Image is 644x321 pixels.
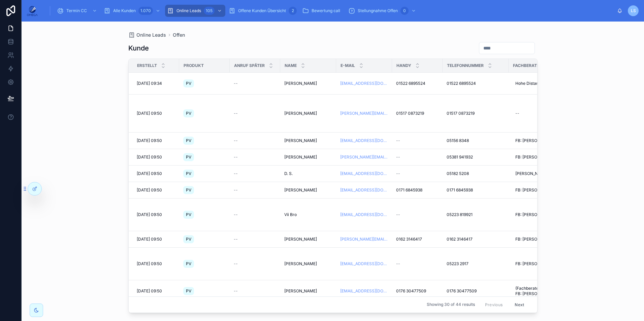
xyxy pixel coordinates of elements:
[396,237,439,242] a: 0162 3146417
[396,138,400,143] span: --
[396,154,400,160] span: --
[186,212,191,217] span: PV
[447,237,505,242] a: 0162 3146417
[186,237,191,242] span: PV
[186,171,191,176] span: PV
[186,261,191,266] span: PV
[447,81,505,86] a: 01522 6895524
[515,261,555,266] span: FB: [PERSON_NAME]
[234,63,265,68] span: Anruf später
[137,237,162,242] span: [DATE] 09:50
[183,185,226,195] a: PV
[447,81,476,86] span: 01522 6895524
[513,152,567,163] a: FB: [PERSON_NAME]
[186,187,191,193] span: PV
[396,138,439,143] a: --
[43,3,617,18] div: scrollable content
[513,258,567,269] a: FB: [PERSON_NAME]
[396,171,400,176] span: --
[340,171,388,176] a: [EMAIL_ADDRESS][DOMAIN_NAME]
[513,234,567,245] a: FB: [PERSON_NAME]
[340,237,388,242] a: [PERSON_NAME][EMAIL_ADDRESS][DOMAIN_NAME]
[137,261,175,266] a: [DATE] 09:50
[515,138,555,143] span: FB: [PERSON_NAME]
[183,234,226,245] a: PV
[204,7,215,15] div: 105
[284,138,317,143] span: [PERSON_NAME]
[137,154,175,160] a: [DATE] 09:50
[340,212,388,217] a: [EMAIL_ADDRESS][DOMAIN_NAME]
[183,209,226,220] a: PV
[183,286,226,296] a: PV
[137,81,162,86] span: [DATE] 09:34
[137,138,162,143] span: [DATE] 09:50
[396,261,400,266] span: --
[396,187,439,193] a: 0171 6845938
[513,283,567,299] a: (Fachberater nicht aktiv) FB: [PERSON_NAME]
[447,212,473,217] span: 05223 819921
[346,5,419,17] a: Stellungnahme Offen0
[184,63,204,68] span: Produkt
[234,237,276,242] a: --
[183,168,226,179] a: PV
[284,81,332,86] a: [PERSON_NAME]
[137,81,175,86] a: [DATE] 09:34
[183,258,226,269] a: PV
[447,237,473,242] span: 0162 3146417
[136,32,166,38] span: Online Leads
[341,63,355,68] span: E-Mail
[137,212,175,217] a: [DATE] 09:50
[137,261,162,266] span: [DATE] 09:50
[186,138,191,143] span: PV
[284,81,317,86] span: [PERSON_NAME]
[447,187,473,193] span: 0171 6845938
[447,111,475,116] span: 01517 0873219
[137,111,175,116] a: [DATE] 09:50
[186,288,191,294] span: PV
[234,261,238,266] span: --
[447,212,505,217] a: 05223 819921
[340,81,388,86] a: [EMAIL_ADDRESS][DOMAIN_NAME]
[234,288,276,294] a: --
[284,212,297,217] span: Vii Bro
[173,32,185,38] span: Offen
[284,288,317,294] span: [PERSON_NAME]
[447,63,484,68] span: Telefonnummer
[515,237,555,242] span: FB: [PERSON_NAME]
[513,63,558,68] span: Fachberater online
[285,63,297,68] span: Name
[284,138,332,143] a: [PERSON_NAME]
[234,138,238,143] span: --
[183,152,226,163] a: PV
[447,171,469,176] span: 05182 5208
[137,138,175,143] a: [DATE] 09:50
[284,237,317,242] span: [PERSON_NAME]
[427,302,475,308] span: Showing 30 of 44 results
[340,288,388,294] a: [EMAIL_ADDRESS][DOMAIN_NAME]
[289,7,297,15] div: 2
[631,8,636,13] span: LS
[400,7,409,15] div: 0
[284,187,332,193] a: [PERSON_NAME]
[227,5,299,17] a: Offene Kunden Übersicht2
[340,154,388,160] a: [PERSON_NAME][EMAIL_ADDRESS][DOMAIN_NAME]
[340,187,388,193] a: [EMAIL_ADDRESS][DOMAIN_NAME]
[515,286,564,296] span: (Fachberater nicht aktiv) FB: [PERSON_NAME]
[234,154,238,160] span: --
[234,237,238,242] span: --
[186,81,191,86] span: PV
[340,138,388,143] a: [EMAIL_ADDRESS][DOMAIN_NAME]
[515,212,555,217] span: FB: [PERSON_NAME]
[284,288,332,294] a: [PERSON_NAME]
[396,288,439,294] a: 0176 30477509
[234,212,238,217] span: --
[447,171,505,176] a: 05182 5208
[137,212,162,217] span: [DATE] 09:50
[447,154,473,160] span: 05381 941932
[234,111,238,116] span: --
[396,171,439,176] a: --
[137,111,162,116] span: [DATE] 09:50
